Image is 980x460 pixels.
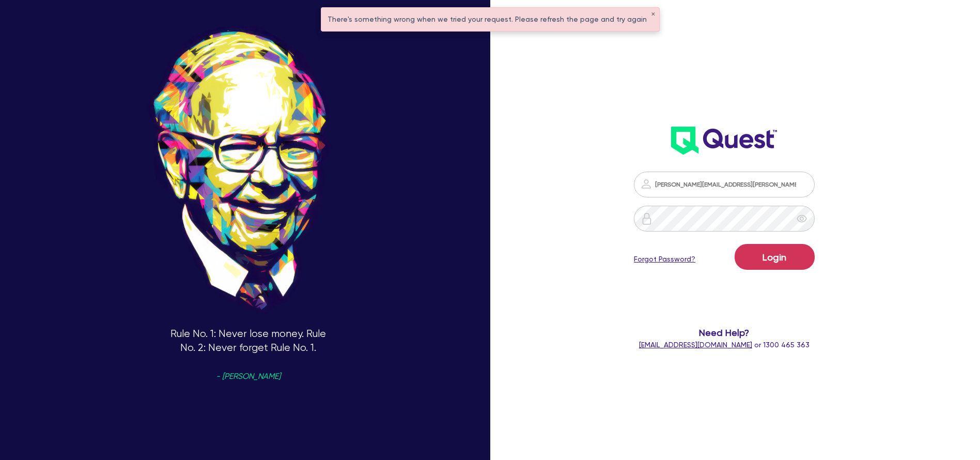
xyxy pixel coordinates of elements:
div: There's something wrong when we tried your request. Please refresh the page and try again [321,8,659,31]
a: Forgot Password? [634,254,695,265]
input: Email address [634,172,815,197]
span: eye [797,213,807,224]
span: or 1300 465 363 [639,341,810,349]
a: [EMAIL_ADDRESS][DOMAIN_NAME] [639,341,752,349]
button: ✕ [651,12,655,17]
span: Need Help? [593,326,855,340]
img: icon-password [641,212,653,225]
img: icon-password [640,178,652,190]
button: Login [735,244,815,270]
img: wH2k97JdezQIQAAAABJRU5ErkJggg== [671,127,777,155]
span: - [PERSON_NAME] [216,373,281,380]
